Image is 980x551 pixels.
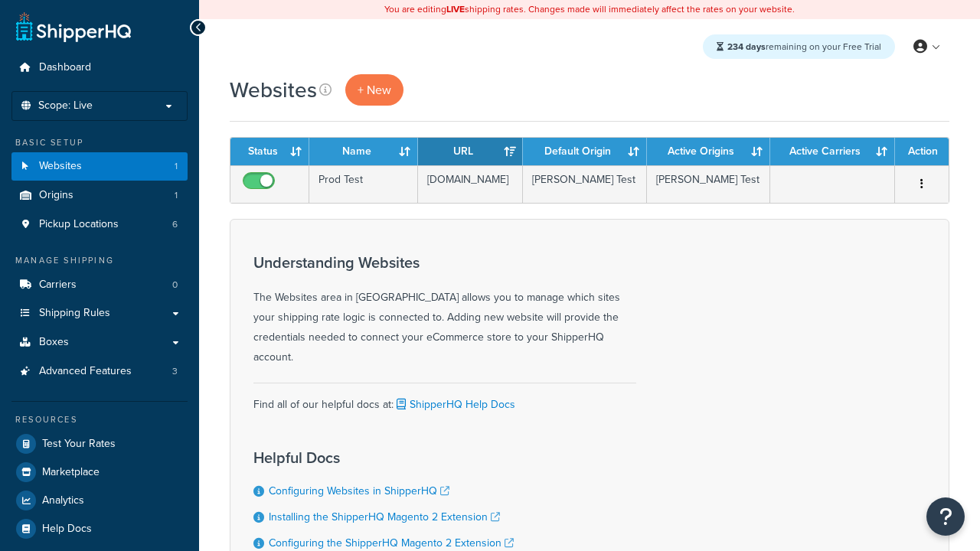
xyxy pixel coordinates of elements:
button: Open Resource Center [926,497,965,536]
li: Carriers [11,271,188,299]
th: URL: activate to sort column ascending [418,138,523,165]
a: ShipperHQ Help Docs [394,396,515,412]
span: Dashboard [39,61,91,74]
span: 1 [175,189,178,202]
span: Test Your Rates [42,438,116,451]
a: Installing the ShipperHQ Magento 2 Extension [269,509,500,525]
div: Manage Shipping [11,254,188,267]
span: Origins [39,189,73,202]
span: Boxes [39,336,69,349]
th: Default Origin: activate to sort column ascending [523,138,646,165]
h3: Helpful Docs [253,449,529,466]
div: The Websites area in [GEOGRAPHIC_DATA] allows you to manage which sites your shipping rate logic ... [253,254,636,367]
li: Advanced Features [11,357,188,386]
a: Shipping Rules [11,299,188,328]
strong: 234 days [727,40,766,54]
td: Prod Test [309,165,418,203]
th: Active Origins: activate to sort column ascending [647,138,770,165]
a: Configuring the ShipperHQ Magento 2 Extension [269,535,514,551]
b: LIVE [446,2,465,16]
a: + New [345,74,403,106]
a: Help Docs [11,515,188,543]
div: Resources [11,413,188,426]
li: Pickup Locations [11,210,188,239]
a: Test Your Rates [11,430,188,458]
span: + New [358,81,391,99]
a: Configuring Websites in ShipperHQ [269,483,449,499]
td: [PERSON_NAME] Test [647,165,770,203]
span: Help Docs [42,523,92,536]
span: Scope: Live [38,99,93,112]
span: Shipping Rules [39,307,110,320]
td: [DOMAIN_NAME] [418,165,523,203]
th: Active Carriers: activate to sort column ascending [770,138,895,165]
a: Boxes [11,328,188,357]
span: Analytics [42,494,84,507]
a: ShipperHQ Home [16,11,131,42]
span: 6 [172,218,178,231]
span: 1 [175,160,178,173]
a: Carriers 0 [11,271,188,299]
div: Basic Setup [11,136,188,149]
span: 3 [172,365,178,378]
div: Find all of our helpful docs at: [253,383,636,415]
div: remaining on your Free Trial [703,34,895,59]
a: Websites 1 [11,152,188,181]
a: Origins 1 [11,181,188,210]
li: Origins [11,181,188,210]
a: Dashboard [11,54,188,82]
a: Advanced Features 3 [11,357,188,386]
a: Marketplace [11,458,188,486]
h3: Understanding Websites [253,254,636,271]
span: Carriers [39,279,77,292]
span: Advanced Features [39,365,132,378]
td: [PERSON_NAME] Test [523,165,646,203]
li: Websites [11,152,188,181]
h1: Websites [230,75,317,105]
span: Pickup Locations [39,218,119,231]
a: Pickup Locations 6 [11,210,188,239]
span: Marketplace [42,466,100,479]
th: Action [895,138,949,165]
span: 0 [172,279,178,292]
a: Analytics [11,487,188,514]
th: Name: activate to sort column ascending [309,138,418,165]
th: Status: activate to sort column ascending [230,138,309,165]
span: Websites [39,160,82,173]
